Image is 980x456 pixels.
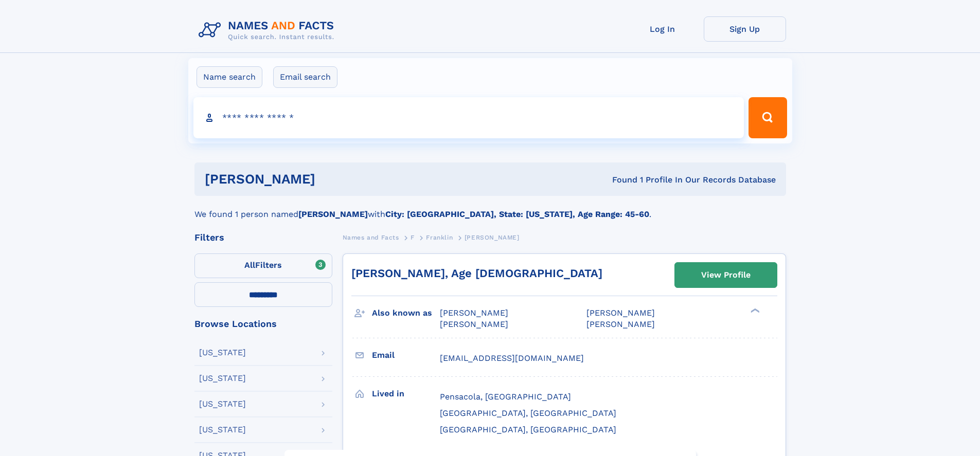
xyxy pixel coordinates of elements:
div: [US_STATE] [199,426,246,434]
span: Pensacola, [GEOGRAPHIC_DATA] [440,392,571,402]
input: search input [193,97,744,138]
a: Sign Up [704,16,786,42]
img: Logo Names and Facts [194,16,343,44]
span: [GEOGRAPHIC_DATA], [GEOGRAPHIC_DATA] [440,425,616,434]
h1: [PERSON_NAME] [205,173,464,186]
b: [PERSON_NAME] [298,209,368,219]
label: Name search [197,66,262,88]
h3: Also known as [372,304,440,322]
div: We found 1 person named with . [194,196,786,221]
label: Filters [194,253,332,278]
div: ❯ [748,307,760,314]
a: Franklin [426,231,453,244]
span: F [411,234,415,241]
span: [PERSON_NAME] [440,319,508,329]
h3: Lived in [372,385,440,403]
div: [US_STATE] [199,400,246,408]
a: View Profile [675,263,777,287]
h3: Email [372,346,440,364]
span: [PERSON_NAME] [440,308,508,318]
div: Browse Locations [194,319,332,329]
a: Names and Facts [343,231,399,244]
b: City: [GEOGRAPHIC_DATA], State: [US_STATE], Age Range: 45-60 [385,209,649,219]
span: [GEOGRAPHIC_DATA], [GEOGRAPHIC_DATA] [440,408,616,418]
button: Search Button [749,97,787,138]
span: [EMAIL_ADDRESS][DOMAIN_NAME] [440,353,584,363]
a: [PERSON_NAME], Age [DEMOGRAPHIC_DATA] [351,267,602,280]
div: [US_STATE] [199,349,246,357]
div: Found 1 Profile In Our Records Database [464,174,776,186]
span: Franklin [426,234,453,241]
span: [PERSON_NAME] [586,308,655,318]
span: All [244,260,255,270]
a: Log In [621,16,704,42]
div: [US_STATE] [199,374,246,382]
div: View Profile [701,263,751,287]
div: Filters [194,233,332,242]
span: [PERSON_NAME] [586,319,655,329]
a: F [411,231,415,244]
span: [PERSON_NAME] [465,234,520,241]
label: Email search [273,66,337,88]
